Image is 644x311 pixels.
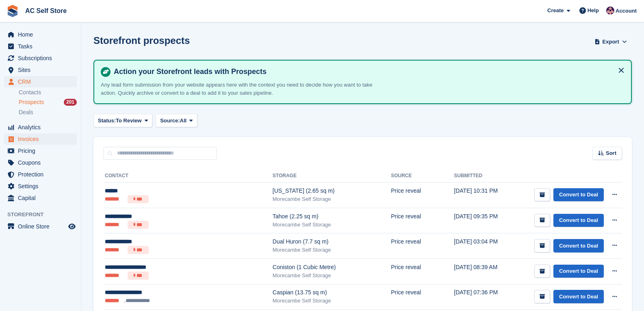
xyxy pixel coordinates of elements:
span: Subscriptions [18,52,67,64]
span: Sites [18,64,67,76]
span: CRM [18,76,67,87]
button: Source: All [156,114,197,127]
span: Sort [606,149,616,157]
p: Any lead form submission from your website appears here with the context you need to decide how y... [101,81,385,97]
a: Deals [19,108,77,117]
div: Morecambe Self Storage [273,221,391,229]
a: menu [4,192,77,204]
span: Help [588,7,599,15]
td: [DATE] 08:39 AM [454,259,510,284]
a: AC Self Store [22,4,70,17]
div: Morecambe Self Storage [273,272,391,280]
span: Settings [18,181,67,192]
span: Deals [19,109,33,116]
span: Storefront [7,211,81,219]
a: menu [4,52,77,64]
span: Export [603,38,619,46]
td: Price reveal [391,233,454,259]
th: Contact [103,170,273,183]
th: Source [391,170,454,183]
td: [DATE] 07:36 PM [454,284,510,309]
a: menu [4,157,77,168]
a: Convert to Deal [553,290,604,303]
h1: Storefront prospects [93,35,190,46]
div: Morecambe Self Storage [273,297,391,305]
a: menu [4,29,77,40]
a: menu [4,145,77,157]
td: [DATE] 09:35 PM [454,208,510,233]
span: Invoices [18,133,67,145]
span: Protection [18,169,67,180]
a: Prospects 201 [19,98,77,107]
div: Morecambe Self Storage [273,195,391,203]
span: Coupons [18,157,67,168]
div: [US_STATE] (2.65 sq m) [273,187,391,195]
div: 201 [64,99,77,106]
span: Pricing [18,145,67,157]
th: Storage [273,170,391,183]
td: [DATE] 03:04 PM [454,233,510,259]
a: menu [4,64,77,76]
a: Contacts [19,89,77,96]
span: Capital [18,192,67,204]
img: stora-icon-8386f47178a22dfd0bd8f6a31ec36ba5ce8667c1dd55bd0f319d3a0aa187defe.svg [7,5,19,17]
img: Ted Cox [606,7,614,15]
a: menu [4,181,77,192]
a: menu [4,41,77,52]
td: Price reveal [391,284,454,309]
span: Status: [98,117,116,125]
a: Convert to Deal [553,188,604,202]
a: menu [4,122,77,133]
a: menu [4,169,77,180]
div: Coniston (1 Cubic Metre) [273,263,391,272]
span: Online Store [18,221,67,232]
a: Preview store [67,222,77,231]
td: Price reveal [391,183,454,208]
a: Convert to Deal [553,265,604,278]
h4: Action your Storefront leads with Prospects [111,67,624,76]
a: menu [4,133,77,145]
button: Export [593,35,629,48]
div: Morecambe Self Storage [273,246,391,254]
div: Tahoe (2.25 sq m) [273,212,391,221]
span: Source: [160,117,180,125]
span: To Review [116,117,141,125]
span: Home [18,29,67,40]
span: Account [616,7,637,15]
th: Submitted [454,170,510,183]
a: Convert to Deal [553,214,604,227]
a: Convert to Deal [553,239,604,252]
td: Price reveal [391,259,454,284]
span: Create [547,7,564,15]
td: [DATE] 10:31 PM [454,183,510,208]
a: menu [4,221,77,232]
span: All [180,117,187,125]
span: Prospects [19,98,44,106]
div: Caspian (13.75 sq m) [273,288,391,297]
div: Dual Huron (7.7 sq m) [273,237,391,246]
span: Tasks [18,41,67,52]
a: menu [4,76,77,87]
span: Analytics [18,122,67,133]
td: Price reveal [391,208,454,233]
button: Status: To Review [93,114,152,127]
